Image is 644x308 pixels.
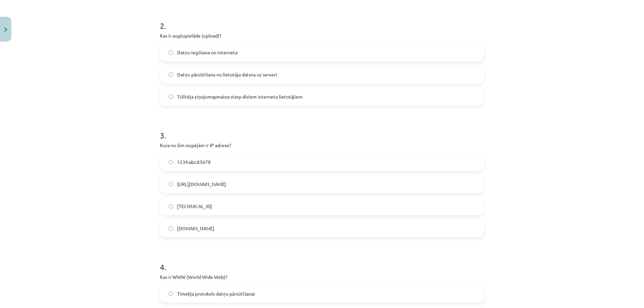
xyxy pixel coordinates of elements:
[169,95,173,99] input: Tūlītēja ziņojumapmaiņa starp diviem interneta lietotājiem
[169,72,173,77] input: Datņu pārsūtīšana no lietotāja datora uz serveri
[160,273,484,281] p: Kas ir WWW (World Wide Web)?
[160,32,484,39] p: Kas ir augšupielāde (upload)?
[177,71,277,78] span: Datņu pārsūtīšana no lietotāja datora uz serveri
[177,159,211,166] span: 1234:abcd:5678
[177,93,303,100] span: Tūlītēja ziņojumapmaiņa starp diviem interneta lietotājiem
[169,204,173,208] input: [TECHNICAL_ID]
[160,142,484,149] p: Kura no šīm iespējām ir IP adrese?
[177,181,226,188] span: [URL][DOMAIN_NAME]
[169,292,173,296] input: Tīmekļa protokols datņu pārsūtīšanai
[177,203,212,210] span: [TECHNICAL_ID]
[169,182,173,186] input: [URL][DOMAIN_NAME]
[160,119,484,140] h1: 3 .
[169,160,173,164] input: 1234:abcd:5678
[169,226,173,231] input: [DOMAIN_NAME]
[4,27,7,32] img: icon-close-lesson-0947bae3869378f0d4975bcd49f059093ad1ed9edebbc8119c70593378902aed.svg
[169,50,173,55] input: Datņu iegūšana no interneta
[177,49,237,56] span: Datņu iegūšana no interneta
[177,290,255,297] span: Tīmekļa protokols datņu pārsūtīšanai
[160,251,484,271] h1: 4 .
[177,225,214,232] span: [DOMAIN_NAME]
[160,9,484,30] h1: 2 .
